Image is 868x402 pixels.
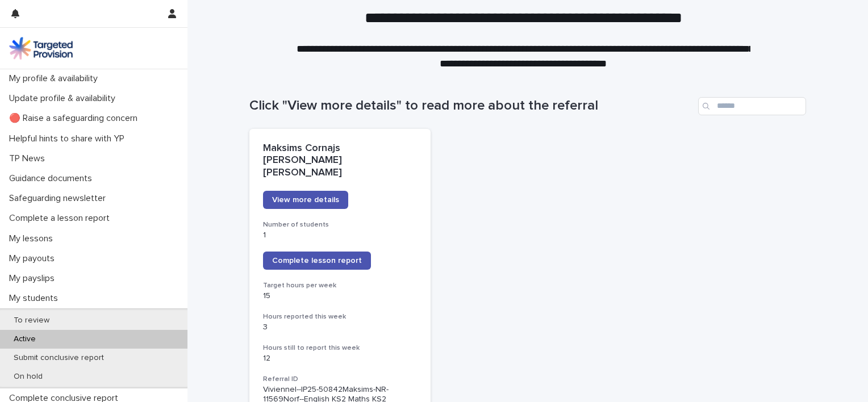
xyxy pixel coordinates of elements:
[5,193,115,204] p: Safeguarding newsletter
[263,220,417,229] h3: Number of students
[272,196,339,204] span: View more details
[5,213,119,224] p: Complete a lesson report
[698,97,806,115] input: Search
[263,375,417,384] h3: Referral ID
[5,316,59,325] p: To review
[263,354,417,363] p: 12
[263,344,417,353] h3: Hours still to report this week
[263,312,417,321] h3: Hours reported this week
[5,353,113,363] p: Submit conclusive report
[5,93,124,104] p: Update profile & availability
[5,113,147,124] p: 🔴 Raise a safeguarding concern
[249,98,694,114] h1: Click "View more details" to read more about the referral
[263,252,371,270] a: Complete lesson report
[5,273,64,284] p: My payslips
[5,153,54,164] p: TP News
[5,372,52,382] p: On hold
[263,281,417,290] h3: Target hours per week
[5,253,64,264] p: My payouts
[263,231,417,240] p: 1
[272,257,362,265] span: Complete lesson report
[5,173,101,184] p: Guidance documents
[5,73,107,84] p: My profile & availability
[263,323,417,332] p: 3
[9,37,73,60] img: M5nRWzHhSzIhMunXDL62
[5,133,133,144] p: Helpful hints to share with YP
[5,233,62,244] p: My lessons
[5,334,45,344] p: Active
[5,293,67,304] p: My students
[263,191,348,209] a: View more details
[263,143,417,179] p: Maksims Cornajs [PERSON_NAME] [PERSON_NAME]
[263,291,417,301] p: 15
